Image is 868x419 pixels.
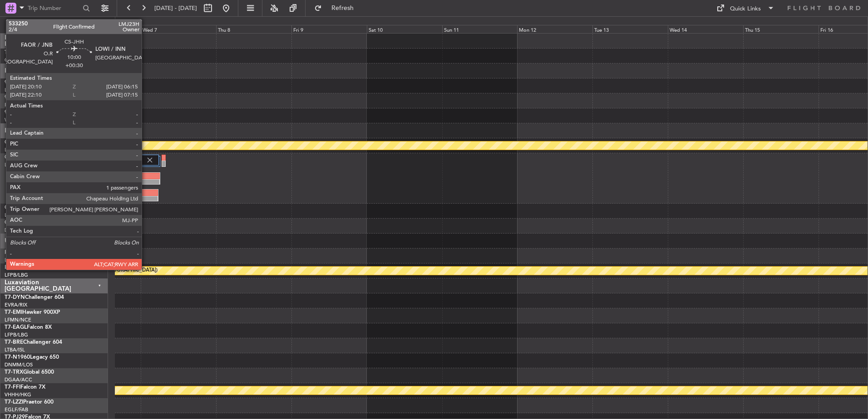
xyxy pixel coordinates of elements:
span: [DATE] - [DATE] [154,4,197,12]
a: T7-BREChallenger 604 [5,340,62,345]
img: gray-close.svg [146,156,154,164]
a: LFMN/NCE [5,317,31,323]
a: LFPB/LBG [5,272,28,278]
div: Wed 7 [141,25,216,33]
span: 9H-VSLK [5,110,27,115]
span: T7-FFI [5,385,20,390]
a: 9H-VSLKFalcon 7X [5,110,52,115]
a: DNMM/LOS [5,361,33,368]
a: EVRA/RIX [5,302,27,308]
span: CS-DTR [5,205,24,210]
div: Tue 13 [592,25,668,33]
a: DNMM/LOS [5,227,33,234]
a: CS-DOUGlobal 6500 [5,140,57,145]
span: CS-DOU [5,140,26,145]
span: T7-TRX [5,370,23,375]
button: Refresh [310,1,365,15]
div: Sun 11 [442,25,518,33]
a: LFPB/LBG [5,257,28,263]
a: T7-LZZIPraetor 600 [5,400,54,405]
span: T7-DYN [5,295,25,300]
span: F-GPNJ [5,250,24,255]
a: LFMD/CEQ [5,87,31,93]
span: F-HECD [5,265,25,270]
button: All Aircraft [10,18,99,32]
div: Fri 9 [291,25,367,33]
a: FCBB/BZV [5,102,29,108]
div: Quick Links [730,5,761,14]
a: VHHH/HKG [5,391,31,398]
a: CS-RRCFalcon 900LX [5,220,58,225]
a: F-HECDFalcon 7X [5,265,49,270]
span: CS-RRC [5,220,24,225]
a: LFPB/LBG [5,212,28,219]
a: T7-EAGLFalcon 8X [5,325,52,330]
span: T7-N1960 [5,355,30,360]
a: CS-JHHGlobal 6000 [5,155,55,160]
span: T7-LZZI [5,400,23,405]
a: LFPB/LBG [5,161,28,168]
div: Thu 8 [216,25,291,33]
span: Refresh [324,5,362,11]
a: CS-DTRFalcon 2000 [5,205,55,210]
a: LTBA/ISL [5,346,25,353]
div: Mon 12 [517,25,592,33]
a: EGLF/FAB [5,406,28,413]
a: DGAA/ACC [5,376,32,383]
a: T7-AIXGlobal 5000 [5,50,53,55]
a: T7-TRXGlobal 6500 [5,370,54,375]
span: T7-AIX [5,50,22,55]
div: Wed 14 [668,25,743,33]
input: Trip Number [28,1,80,15]
a: LFPB/LBG [5,331,28,338]
span: All Aircraft [24,22,96,28]
div: [DATE] [117,18,132,26]
a: 9H-YAAGlobal 5000 [5,95,56,100]
button: Quick Links [712,1,779,15]
a: F-GPNJFalcon 900EX [5,250,59,255]
span: 9H-YAA [5,95,25,100]
a: LFPB/LBG [5,146,28,153]
div: Thu 15 [743,25,819,33]
a: 9H-LPZLegacy 500 [5,80,52,85]
span: 9H-LPZ [5,80,23,85]
a: T7-DYNChallenger 604 [5,295,64,300]
a: T7-FFIFalcon 7X [5,385,45,390]
span: CS-JHH [5,155,24,160]
a: T7-N1960Legacy 650 [5,355,59,360]
span: T7-EAGL [5,325,27,330]
span: T7-BRE [5,340,23,345]
div: Sat 10 [367,25,442,33]
span: T7-EMI [5,310,22,315]
a: WMSA/SZB [5,117,31,123]
a: OMDW/DWC [5,57,36,63]
a: T7-EMIHawker 900XP [5,310,60,315]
